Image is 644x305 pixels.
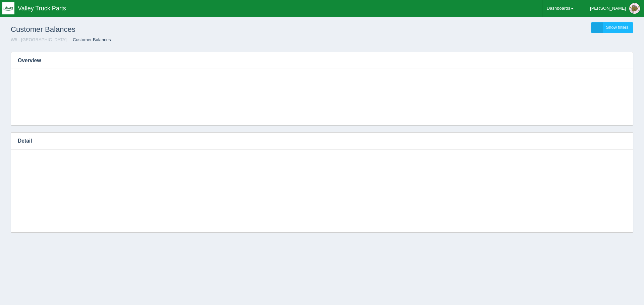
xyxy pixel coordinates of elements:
h3: Detail [11,133,623,149]
span: Show filters [606,25,629,30]
h1: Customer Balances [11,22,322,37]
img: q1blfpkbivjhsugxdrfq.png [2,2,14,14]
img: Profile Picture [629,3,640,14]
a: Show filters [591,22,633,33]
a: W5 - [GEOGRAPHIC_DATA] [11,37,66,42]
div: [PERSON_NAME] [590,2,626,15]
li: Customer Balances [68,37,111,43]
h3: Overview [11,52,612,69]
span: Valley Truck Parts [18,5,66,12]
